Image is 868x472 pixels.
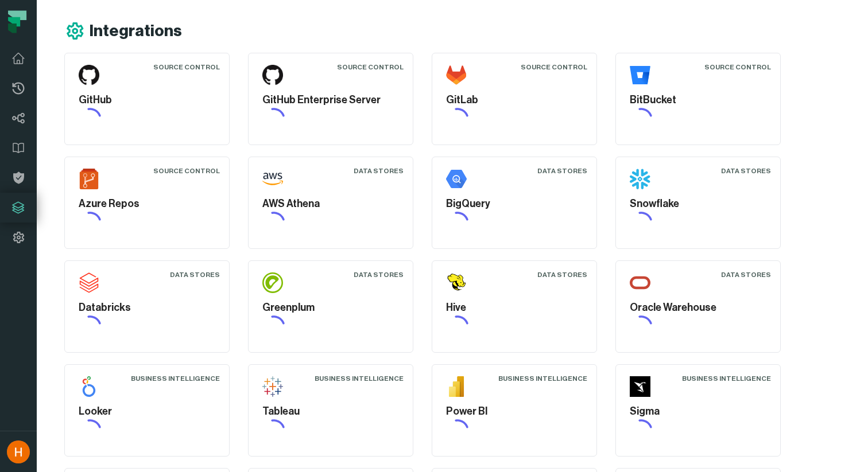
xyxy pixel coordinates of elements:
[630,65,650,85] img: BitBucket
[446,404,583,419] h5: Power BI
[262,404,399,419] h5: Tableau
[354,270,404,279] div: Data Stores
[704,63,771,72] div: Source Control
[79,65,99,85] img: GitHub
[630,300,766,315] h5: Oracle Warehouse
[630,404,766,419] h5: Sigma
[630,169,650,189] img: Snowflake
[262,376,283,397] img: Tableau
[521,63,587,72] div: Source Control
[7,440,30,463] img: avatar of Hanna Serhiyenkov
[262,272,283,293] img: Greenplum
[79,169,99,189] img: Azure Repos
[537,166,587,175] div: Data Stores
[446,65,467,85] img: GitLab
[262,169,283,189] img: AWS Athena
[682,374,771,383] div: Business Intelligence
[446,169,467,189] img: BigQuery
[262,300,399,315] h5: Greenplum
[262,196,399,212] h5: AWS Athena
[537,270,587,279] div: Data Stores
[79,376,99,397] img: Looker
[170,270,220,279] div: Data Stores
[337,63,404,72] div: Source Control
[446,272,467,293] img: Hive
[630,92,766,108] h5: BitBucket
[446,92,583,108] h5: GitLab
[446,376,467,397] img: Power BI
[262,65,283,85] img: GitHub Enterprise Server
[721,270,771,279] div: Data Stores
[354,166,404,175] div: Data Stores
[79,300,215,315] h5: Databricks
[131,374,220,383] div: Business Intelligence
[446,196,583,212] h5: BigQuery
[630,376,650,397] img: Sigma
[630,272,650,293] img: Oracle Warehouse
[630,196,766,212] h5: Snowflake
[79,404,215,419] h5: Looker
[721,166,771,175] div: Data Stores
[498,374,587,383] div: Business Intelligence
[90,21,182,41] h1: Integrations
[79,272,99,293] img: Databricks
[446,300,583,315] h5: Hive
[79,196,215,212] h5: Azure Repos
[79,92,215,108] h5: GitHub
[262,92,399,108] h5: GitHub Enterprise Server
[315,374,404,383] div: Business Intelligence
[153,166,220,175] div: Source Control
[153,63,220,72] div: Source Control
